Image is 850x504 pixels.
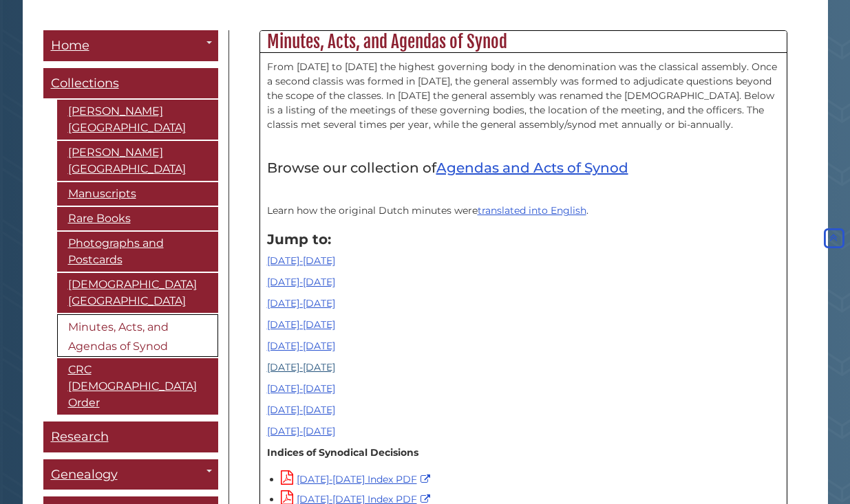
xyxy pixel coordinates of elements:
strong: Indices of Synodical Decisions [267,446,418,459]
a: Rare Books [57,207,218,230]
a: [DATE]-[DATE] [267,425,335,437]
strong: Jump to: [267,231,331,248]
a: Collections [43,68,218,99]
a: Manuscripts [57,182,218,206]
a: [DATE]-[DATE] [267,340,335,352]
span: Research [51,429,109,444]
p: Learn how the original Dutch minutes were . [267,204,780,218]
a: Minutes, Acts, and Agendas of Synod [57,314,218,357]
a: [DATE]-[DATE] [267,404,335,416]
p: From [DATE] to [DATE] the highest governing body in the denomination was the classical assembly. ... [267,60,780,132]
a: Photographs and Postcards [57,232,218,272]
a: [DEMOGRAPHIC_DATA][GEOGRAPHIC_DATA] [57,273,218,313]
a: [DATE]-[DATE] [267,254,335,267]
a: [PERSON_NAME][GEOGRAPHIC_DATA] [57,100,218,140]
a: [PERSON_NAME][GEOGRAPHIC_DATA] [57,141,218,181]
h2: Minutes, Acts, and Agendas of Synod [260,31,787,53]
span: Collections [51,76,119,91]
a: Genealogy [43,459,218,490]
h4: Browse our collection of [267,160,780,175]
a: [DATE]-[DATE] [267,276,335,288]
a: Research [43,421,218,452]
a: Back to Top [821,232,847,245]
a: [DATE]-[DATE] [267,318,335,331]
a: CRC [DEMOGRAPHIC_DATA] Order [57,358,218,415]
a: [DATE]-[DATE] [267,382,335,395]
a: Agendas and Acts of Synod [436,160,628,176]
a: [DATE]-[DATE] [267,361,335,373]
span: Home [51,38,89,53]
a: [DATE]-[DATE] [267,297,335,309]
span: Genealogy [51,467,118,482]
a: Home [43,30,218,61]
a: translated into English [478,204,586,217]
a: [DATE]-[DATE] Index PDF [281,473,434,485]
